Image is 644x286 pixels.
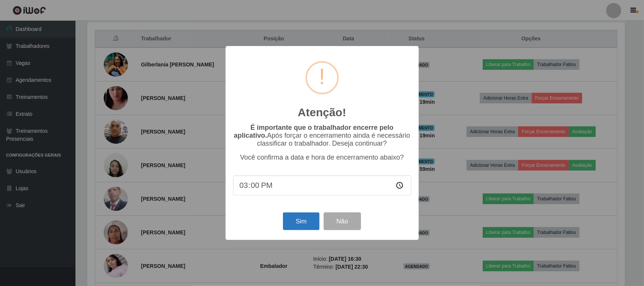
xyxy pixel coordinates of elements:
[298,106,346,119] h2: Atenção!
[233,124,411,148] p: Após forçar o encerramento ainda é necessário classificar o trabalhador. Deseja continuar?
[234,124,393,139] b: É importante que o trabalhador encerre pelo aplicativo.
[233,154,411,161] p: Você confirma a data e hora de encerramento abaixo?
[283,212,320,230] button: Sim
[324,212,361,230] button: Não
